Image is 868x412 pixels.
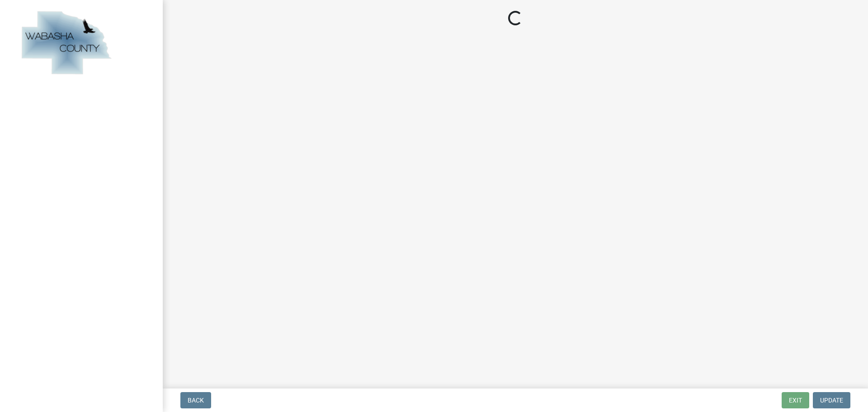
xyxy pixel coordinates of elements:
span: Back [188,397,204,404]
span: Update [820,397,843,404]
button: Back [180,392,211,408]
button: Exit [782,392,809,408]
img: Wabasha County, Minnesota [18,9,114,77]
button: Update [813,392,850,408]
